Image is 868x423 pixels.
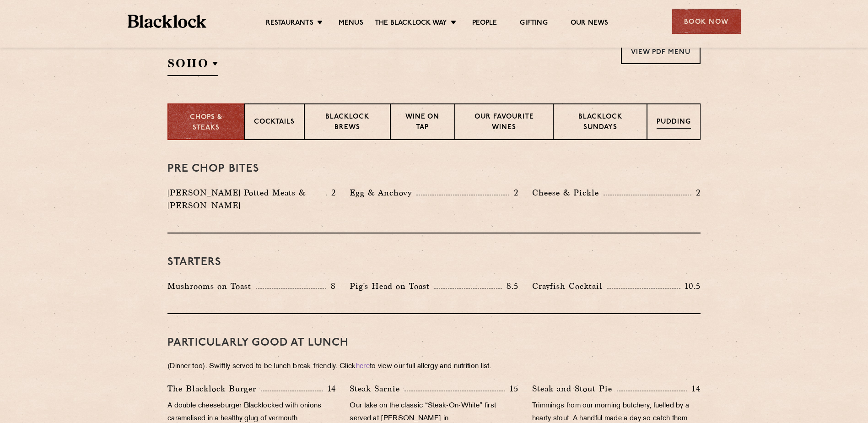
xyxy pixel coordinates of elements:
a: Gifting [520,19,547,29]
a: Menus [339,19,363,29]
p: Crayfish Cocktail [532,280,607,293]
p: Our favourite wines [464,112,544,134]
p: 14 [687,383,701,395]
p: Chops & Steaks [178,113,235,133]
h3: Starters [167,256,701,268]
a: People [472,19,497,29]
h2: SOHO [167,55,218,76]
p: Egg & Anchovy [350,186,416,199]
p: Blacklock Brews [314,112,381,134]
h3: PARTICULARLY GOOD AT LUNCH [167,337,701,349]
a: Our News [571,19,609,29]
h3: Pre Chop Bites [167,163,701,175]
p: 8.5 [502,280,518,292]
p: 8 [326,280,336,292]
p: [PERSON_NAME] Potted Meats & [PERSON_NAME] [167,186,326,212]
a: View PDF Menu [621,39,701,64]
p: Cheese & Pickle [532,186,604,199]
a: Restaurants [266,19,313,29]
p: Pudding [657,117,691,129]
p: Wine on Tap [400,112,445,134]
p: The Blacklock Burger [167,382,261,395]
img: BL_Textured_Logo-footer-cropped.svg [128,15,207,28]
p: Steak and Stout Pie [532,382,617,395]
p: Pig's Head on Toast [350,280,434,293]
p: 10.5 [680,280,701,292]
p: Cocktails [254,117,295,129]
p: (Dinner too). Swiftly served to be lunch-break-friendly. Click to view our full allergy and nutri... [167,360,701,373]
p: Steak Sarnie [350,382,404,395]
p: 15 [505,383,518,395]
div: Book Now [672,9,741,34]
p: 2 [691,187,701,199]
p: 14 [323,383,336,395]
a: here [356,363,370,370]
p: Blacklock Sundays [563,112,637,134]
a: The Blacklock Way [375,19,447,29]
p: 2 [327,187,336,199]
p: Mushrooms on Toast [167,280,256,293]
p: 2 [509,187,518,199]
